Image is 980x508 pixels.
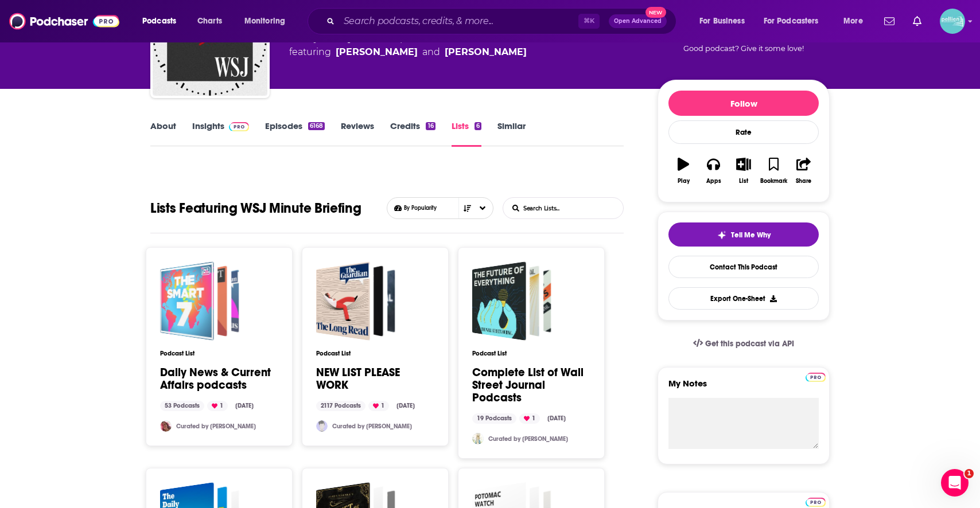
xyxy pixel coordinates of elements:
[940,9,965,34] button: Show profile menu
[488,435,568,443] a: Curated by [PERSON_NAME]
[236,12,300,30] button: open menu
[231,401,258,411] div: [DATE]
[160,401,204,411] div: 53 Podcasts
[197,13,222,29] span: Charts
[843,13,863,29] span: More
[806,498,826,507] img: Podchaser Pro
[678,178,690,185] div: Play
[142,13,176,29] span: Podcasts
[160,420,172,432] img: Soosiebee
[880,11,899,31] a: Show notifications dropdown
[387,197,493,219] button: Choose List sort
[756,12,835,30] button: open menu
[645,7,666,18] span: New
[806,371,826,382] a: Pro website
[9,10,119,32] img: Podchaser - Follow, Share and Rate Podcasts
[368,401,389,411] div: 1
[472,413,516,424] div: 19 Podcasts
[578,14,600,29] span: ⌘ K
[789,150,819,192] button: Share
[229,122,249,131] img: Podchaser Pro
[289,45,527,59] span: featuring
[717,230,726,240] img: tell me why sparkle
[668,222,819,247] button: tell me why sparkleTell Me Why
[392,401,419,411] div: [DATE]
[705,339,794,349] span: Get this podcast via API
[445,45,527,59] div: [PERSON_NAME]
[316,420,328,432] img: cduhigg
[668,287,819,310] button: Export One-Sheet
[316,366,434,392] a: NEW LIST PLEASE WORK
[244,13,285,29] span: Monitoring
[316,401,365,411] div: 2117 Podcasts
[150,197,361,219] h1: Lists Featuring WSJ Minute Briefing
[965,469,974,478] span: 1
[706,178,721,185] div: Apps
[543,413,570,424] div: [DATE]
[390,120,435,147] a: Credits16
[289,32,527,59] div: A daily podcast
[316,261,395,341] a: NEW LIST PLEASE WORK
[835,12,877,30] button: open menu
[691,12,759,30] button: open menu
[160,261,239,341] a: Daily News & Current Affairs podcasts
[341,120,374,147] a: Reviews
[497,120,526,147] a: Similar
[318,8,687,34] div: Search podcasts, credits, & more...
[908,11,926,31] a: Show notifications dropdown
[422,45,440,59] span: and
[668,91,819,116] button: Follow
[796,178,811,185] div: Share
[265,120,325,147] a: Episodes6168
[472,261,551,341] a: Complete List of Wall Street Journal Podcasts
[134,12,191,30] button: open menu
[941,469,969,497] iframe: Intercom live chat
[764,13,819,29] span: For Podcasters
[940,9,965,34] img: User Profile
[472,433,484,444] img: peter_rabbit
[519,413,540,424] div: 1
[207,401,228,411] div: 1
[760,178,787,185] div: Bookmark
[759,150,788,192] button: Bookmark
[668,120,819,144] div: Rate
[668,256,819,278] a: Contact This Podcast
[332,423,412,430] a: Curated by [PERSON_NAME]
[698,150,728,192] button: Apps
[683,44,804,53] span: Good podcast? Give it some love!
[475,122,481,130] div: 6
[668,150,698,192] button: Play
[336,45,418,59] div: [PERSON_NAME]
[472,350,590,357] h3: Podcast List
[668,378,819,398] label: My Notes
[404,205,478,212] span: By Popularity
[150,120,176,147] a: About
[609,14,667,28] button: Open AdvancedNew
[472,366,590,404] a: Complete List of Wall Street Journal Podcasts
[426,122,435,130] div: 16
[806,373,826,382] img: Podchaser Pro
[452,120,481,147] a: Lists6
[160,350,278,357] h3: Podcast List
[731,230,771,240] span: Tell Me Why
[940,9,965,34] span: Logged in as JessicaPellien
[729,150,759,192] button: List
[684,330,803,358] a: Get this podcast via API
[339,12,578,30] input: Search podcasts, credits, & more...
[192,120,249,147] a: InsightsPodchaser Pro
[308,122,325,130] div: 6168
[160,366,278,392] a: Daily News & Current Affairs podcasts
[316,350,434,357] h3: Podcast List
[176,423,256,430] a: Curated by [PERSON_NAME]
[190,12,229,30] a: Charts
[739,178,748,185] div: List
[614,18,662,24] span: Open Advanced
[806,496,826,507] a: Pro website
[699,13,745,29] span: For Business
